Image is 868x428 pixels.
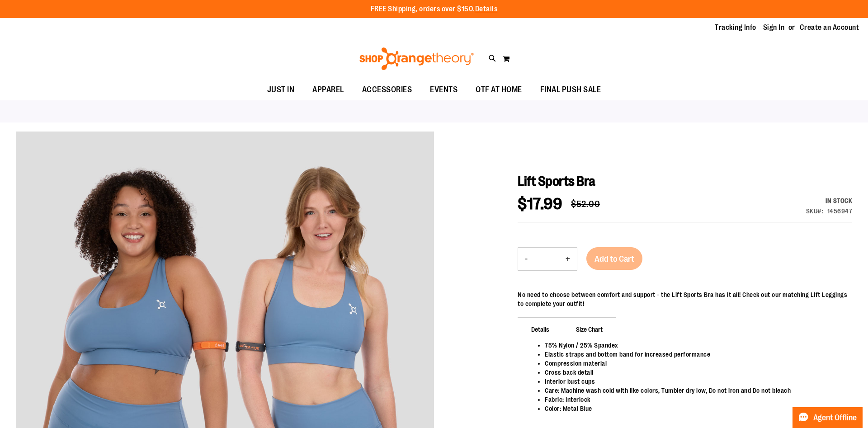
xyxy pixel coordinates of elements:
[518,317,563,341] span: Details
[571,199,600,209] span: $52.00
[371,4,498,14] p: FREE Shipping, orders over $150.
[562,317,616,341] span: Size Chart
[545,386,843,395] li: Care: Machine wash cold with like colors, Tumbler dry low, Do not iron and Do not bleach
[475,5,498,13] a: Details
[793,407,863,428] button: Agent Offline
[467,80,531,100] a: OTF AT HOME
[518,195,562,213] span: $17.99
[353,80,421,100] a: ACCESSORIES
[421,80,467,100] a: EVENTS
[559,248,577,270] button: Increase product quantity
[267,80,295,100] span: JUST IN
[531,80,610,100] a: FINAL PUSH SALE
[800,23,859,33] a: Create an Account
[545,377,843,386] li: Interior bust cups
[806,207,824,215] strong: SKU
[827,207,853,216] div: 1456947
[303,80,353,100] a: APPAREL
[258,80,304,100] a: JUST IN
[430,80,458,100] span: EVENTS
[763,23,785,33] a: Sign In
[813,414,857,422] span: Agent Offline
[540,80,601,100] span: FINAL PUSH SALE
[545,341,843,350] li: 75% Nylon / 25% Spandex
[312,80,344,100] span: APPAREL
[518,290,852,308] div: No need to choose between comfort and support - the Lift Sports Bra has it all! Check out our mat...
[358,47,475,70] img: Shop Orangetheory
[518,174,595,189] span: Lift Sports Bra
[715,23,756,33] a: Tracking Info
[545,359,843,368] li: Compression material
[806,196,853,205] div: In stock
[534,248,559,270] input: Product quantity
[362,80,412,100] span: ACCESSORIES
[545,404,843,413] li: Color: Metal Blue
[518,248,534,270] button: Decrease product quantity
[545,350,843,359] li: Elastic straps and bottom band for increased performance
[476,80,522,100] span: OTF AT HOME
[806,196,853,205] div: Availability
[545,368,843,377] li: Cross back detail
[545,395,843,404] li: Fabric: Interlock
